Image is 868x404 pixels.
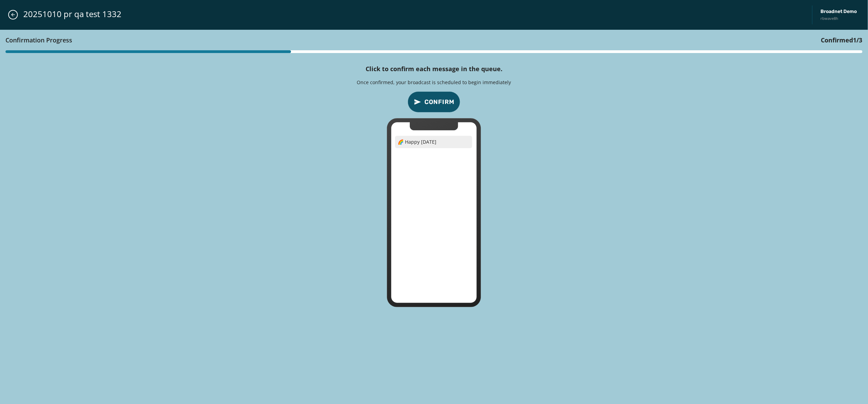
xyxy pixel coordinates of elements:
span: rbwave8h [821,16,857,22]
span: Broadnet Demo [821,8,857,15]
span: Confirm [424,97,455,107]
h3: Confirmed / 3 [821,35,863,45]
button: confirm-p2p-message-button [408,91,460,113]
p: Once confirmed, your broadcast is scheduled to begin immediately [357,79,511,86]
span: 1 [853,36,857,44]
p: 🌈 Happy [DATE] [395,136,472,148]
h4: Click to confirm each message in the queue. [366,64,502,74]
